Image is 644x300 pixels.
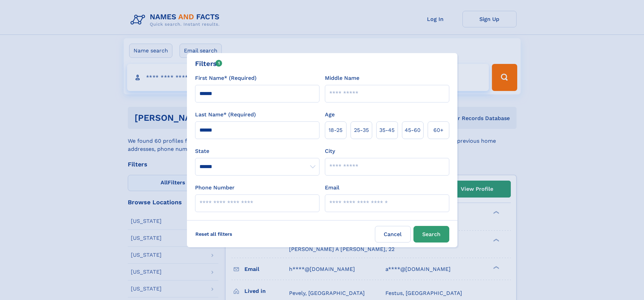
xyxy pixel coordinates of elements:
label: Phone Number [195,184,235,192]
label: City [325,147,335,155]
span: 60+ [433,126,444,134]
label: Email [325,184,339,192]
label: First Name* (Required) [195,74,257,82]
span: 25‑35 [354,126,369,134]
label: Reset all filters [191,226,237,242]
label: Last Name* (Required) [195,111,256,119]
label: State [195,147,319,155]
label: Age [325,111,335,119]
label: Cancel [375,226,411,243]
div: Filters [195,59,222,69]
span: 35‑45 [379,126,395,134]
span: 45‑60 [405,126,421,134]
span: 18‑25 [329,126,342,134]
label: Middle Name [325,74,359,82]
button: Search [413,226,449,243]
